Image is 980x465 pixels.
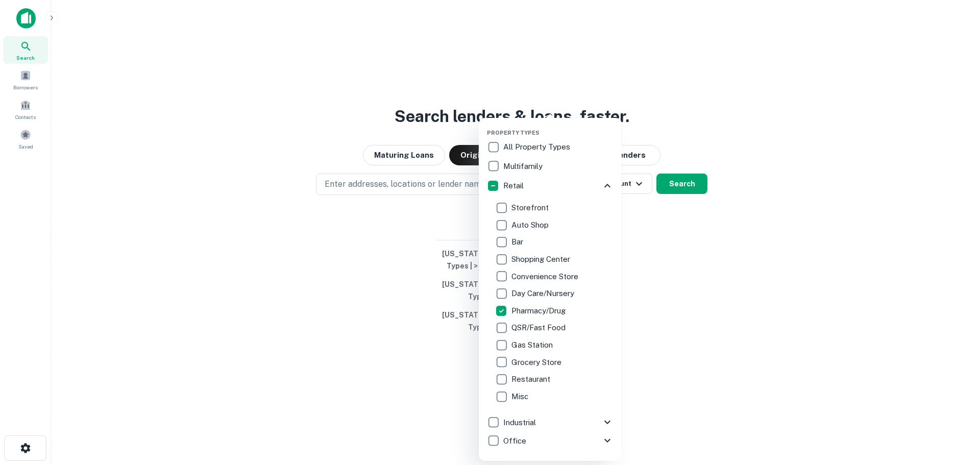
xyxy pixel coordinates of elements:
[511,356,563,369] p: Grocery Store
[487,177,614,195] div: Retail
[511,202,551,214] p: Storefront
[511,236,525,248] p: Bar
[511,287,576,300] p: Day Care/Nursery
[503,180,526,192] p: Retail
[511,390,530,403] p: Misc
[487,130,540,136] span: Property Types
[511,322,568,334] p: QSR/Fast Food
[511,271,580,283] p: Convenience Store
[511,373,552,385] p: Restaurant
[487,413,614,431] div: Industrial
[503,435,528,447] p: Office
[511,253,572,265] p: Shopping Center
[511,339,555,351] p: Gas Station
[503,417,538,429] p: Industrial
[929,383,980,432] iframe: Chat Widget
[511,219,551,231] p: Auto Shop
[511,305,568,317] p: Pharmacy/Drug
[487,431,614,450] div: Office
[503,160,545,173] p: Multifamily
[503,141,572,153] p: All Property Types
